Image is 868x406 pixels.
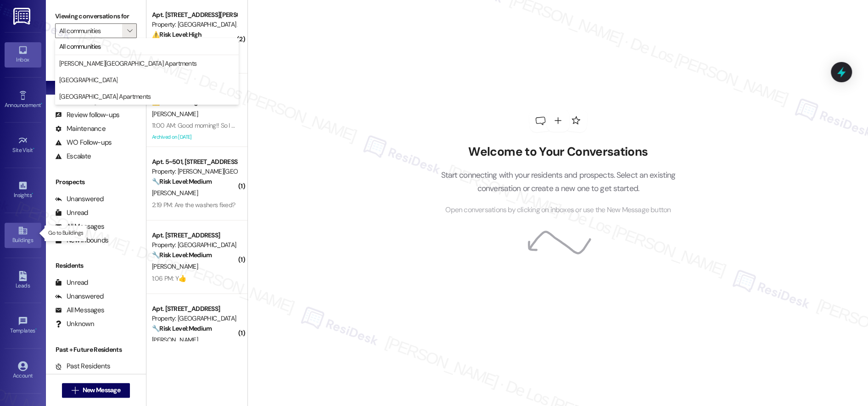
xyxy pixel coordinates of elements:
[427,169,689,195] p: Start connecting with your residents and prospects. Select an existing conversation or create a n...
[13,8,32,25] img: ResiDesk Logo
[5,42,41,67] a: Inbox
[59,23,122,38] input: All communities
[55,9,137,23] label: Viewing conversations for
[46,345,146,355] div: Past + Future Residents
[72,387,78,394] i: 
[41,101,42,107] span: •
[59,75,118,85] span: [GEOGRAPHIC_DATA]
[151,131,238,143] div: Archived on [DATE]
[55,361,111,371] div: Past Residents
[55,319,94,329] div: Unknown
[152,167,237,176] div: Property: [PERSON_NAME][GEOGRAPHIC_DATA] Apartments
[152,314,237,323] div: Property: [GEOGRAPHIC_DATA]
[32,191,33,197] span: •
[59,92,151,101] span: [GEOGRAPHIC_DATA] Apartments
[33,146,34,152] span: •
[5,313,41,338] a: Templates •
[152,201,235,209] div: 2:19 PM: Are the washers fixed?
[152,30,202,39] strong: ⚠️ Risk Level: High
[5,133,41,158] a: Site Visit •
[152,231,237,240] div: Apt. [STREET_ADDRESS]
[152,251,212,259] strong: 🔧 Risk Level: Medium
[83,385,120,395] span: New Message
[127,27,132,34] i: 
[55,278,88,288] div: Unread
[152,10,237,20] div: Apt. [STREET_ADDRESS][PERSON_NAME]
[152,304,237,314] div: Apt. [STREET_ADDRESS]
[152,262,198,271] span: [PERSON_NAME]
[5,358,41,383] a: Account
[55,292,104,301] div: Unanswered
[59,42,101,51] span: All communities
[35,326,37,333] span: •
[46,261,146,271] div: Residents
[55,208,88,218] div: Unread
[55,222,104,231] div: All Messages
[152,157,237,167] div: Apt. 5~501, [STREET_ADDRESS]
[152,274,186,282] div: 1:06 PM: Y👍
[55,194,104,204] div: Unanswered
[55,124,106,134] div: Maintenance
[48,229,83,237] p: Go to Buildings
[152,336,198,344] span: [PERSON_NAME]
[55,152,91,161] div: Escalate
[5,268,41,293] a: Leads
[55,110,119,120] div: Review follow-ups
[152,189,198,197] span: [PERSON_NAME]
[5,178,41,203] a: Insights •
[46,177,146,187] div: Prospects
[55,138,112,147] div: WO Follow-ups
[59,59,196,68] span: [PERSON_NAME][GEOGRAPHIC_DATA] Apartments
[445,204,671,216] span: Open conversations by clicking on inboxes or use the New Message button
[152,240,237,250] div: Property: [GEOGRAPHIC_DATA]
[55,305,104,315] div: All Messages
[5,223,41,248] a: Buildings
[152,20,237,29] div: Property: [GEOGRAPHIC_DATA] Apartments
[152,324,212,333] strong: 🔧 Risk Level: Medium
[152,110,198,118] span: [PERSON_NAME]
[427,145,689,159] h2: Welcome to Your Conversations
[152,177,212,186] strong: 🔧 Risk Level: Medium
[46,52,146,62] div: Prospects + Residents
[62,383,130,398] button: New Message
